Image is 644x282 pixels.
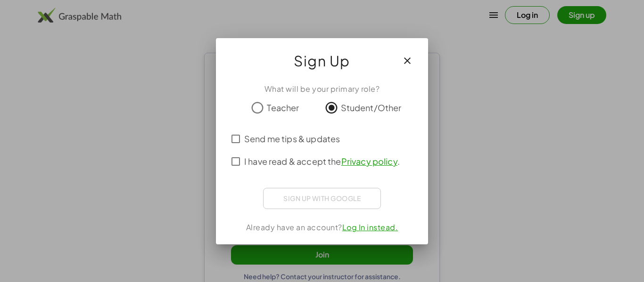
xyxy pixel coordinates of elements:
span: Sign Up [294,49,350,72]
span: Teacher [267,101,299,114]
span: Send me tips & updates [244,132,340,145]
a: Privacy policy [341,156,397,167]
div: Already have an account? [227,222,417,233]
span: I have read & accept the . [244,155,400,168]
div: What will be your primary role? [227,83,417,95]
span: Student/Other [341,101,402,114]
a: Log In instead. [342,222,398,232]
